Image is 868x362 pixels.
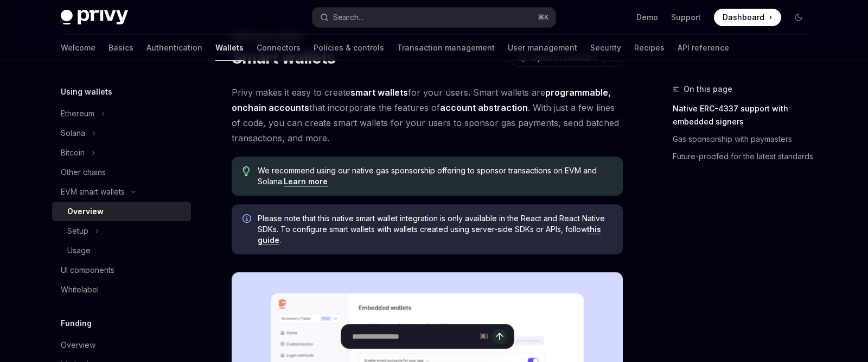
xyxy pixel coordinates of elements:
a: Support [671,12,701,23]
a: Demo [636,12,658,23]
div: Ethereum [61,107,94,120]
span: Please note that this native smart wallet integration is only available in the React and React Na... [258,213,612,246]
a: API reference [678,35,729,61]
span: Privy makes it easy to create for your users. Smart wallets are that incorporate the features of ... [232,85,623,146]
h5: Using wallets [61,85,112,98]
div: Overview [61,339,95,352]
div: EVM smart wallets [61,185,125,198]
a: Security [590,35,621,61]
div: Other chains [61,166,106,179]
button: Toggle Solana section [52,123,191,143]
span: Dashboard [723,12,764,23]
a: UI components [52,260,191,280]
span: We recommend using our native gas sponsorship offering to sponsor transactions on EVM and Solana. [258,165,612,187]
div: Solana [61,127,85,140]
a: Policies & controls [314,35,384,61]
svg: Tip [242,166,250,176]
a: Overview [52,335,191,355]
div: UI components [61,264,114,277]
a: Whitelabel [52,280,191,299]
div: Whitelabel [61,283,99,296]
a: Recipes [634,35,665,61]
div: Overview [67,205,104,218]
span: On this page [684,83,732,96]
a: Other chains [52,163,191,182]
a: Welcome [61,35,95,61]
strong: smart wallets [350,87,408,98]
div: Setup [67,224,88,238]
a: Learn more [284,177,328,186]
a: Authentication [146,35,202,61]
div: Bitcoin [61,146,85,159]
button: Toggle Bitcoin section [52,143,191,163]
a: Native ERC-4337 support with embedded signers [673,100,816,130]
div: Usage [67,244,91,257]
a: Usage [52,241,191,260]
span: ⌘ K [538,13,549,22]
button: Toggle Setup section [52,221,191,241]
svg: Info [242,214,253,225]
a: account abstraction [440,102,528,114]
a: Basics [108,35,133,61]
button: Toggle EVM smart wallets section [52,182,191,202]
a: Gas sponsorship with paymasters [673,130,816,148]
button: Open search [312,8,556,27]
a: Future-proofed for the latest standards [673,148,816,165]
button: Toggle dark mode [790,9,807,26]
a: Wallets [215,35,244,61]
a: Connectors [257,35,301,61]
h5: Funding [61,317,92,330]
input: Ask a question... [352,324,475,348]
img: dark logo [61,10,128,25]
a: User management [508,35,577,61]
a: Overview [52,202,191,221]
button: Toggle Ethereum section [52,104,191,123]
a: Dashboard [714,9,781,26]
a: Transaction management [397,35,495,61]
div: Search... [333,11,363,24]
button: Send message [492,329,507,344]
